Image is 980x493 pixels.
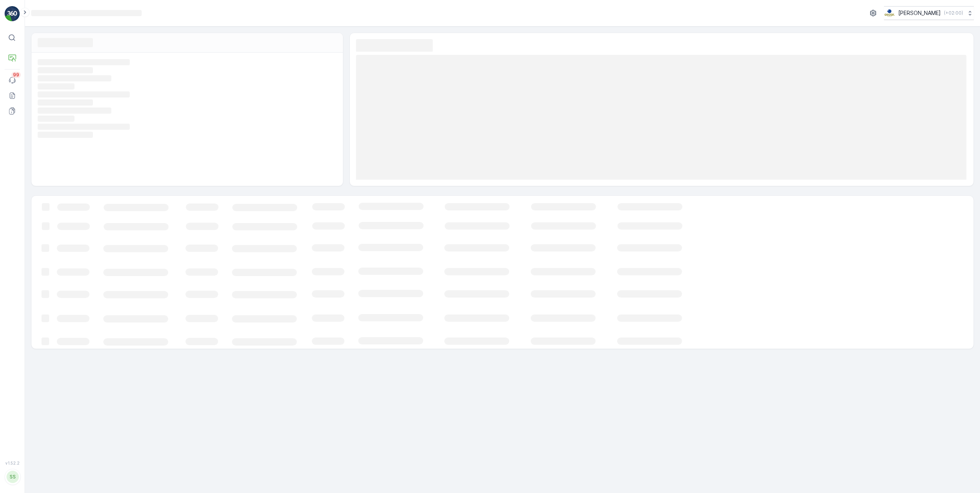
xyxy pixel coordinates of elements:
[5,467,20,487] button: SS
[5,6,20,22] img: logo
[944,10,963,16] p: ( +02:00 )
[13,72,19,78] p: 99
[884,9,895,17] img: basis-logo_rgb2x.png
[5,461,20,465] span: v 1.52.2
[884,6,974,20] button: [PERSON_NAME](+02:00)
[5,73,20,88] a: 99
[898,9,941,17] p: [PERSON_NAME]
[7,471,19,483] div: SS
